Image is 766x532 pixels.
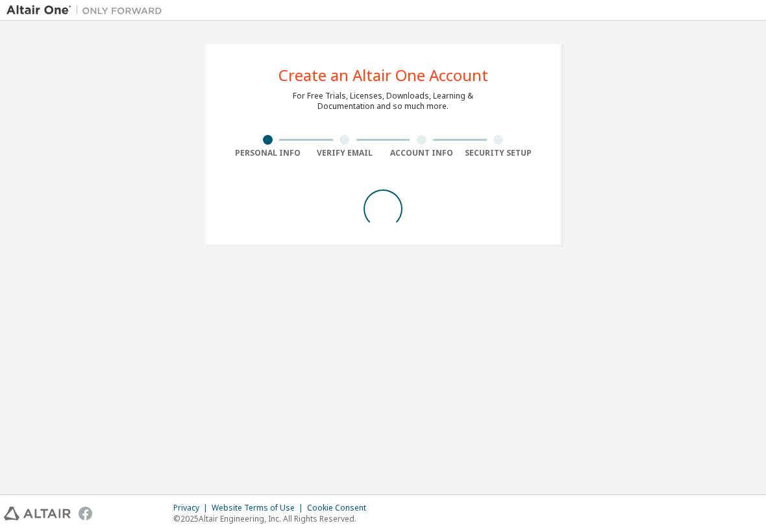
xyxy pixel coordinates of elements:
div: Cookie Consent [307,503,374,513]
div: Website Terms of Use [212,503,307,513]
img: Altair One [6,4,169,17]
div: Security Setup [460,148,537,158]
div: Privacy [173,503,212,513]
img: facebook.svg [79,507,92,520]
div: Create an Altair One Account [278,67,488,83]
p: © 2025 Altair Engineering, Inc. All Rights Reserved. [173,513,374,524]
img: altair_logo.svg [4,507,71,520]
div: Personal Info [229,148,306,158]
div: Verify Email [306,148,384,158]
div: For Free Trials, Licenses, Downloads, Learning & Documentation and so much more. [293,91,473,112]
div: Account Info [383,148,460,158]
